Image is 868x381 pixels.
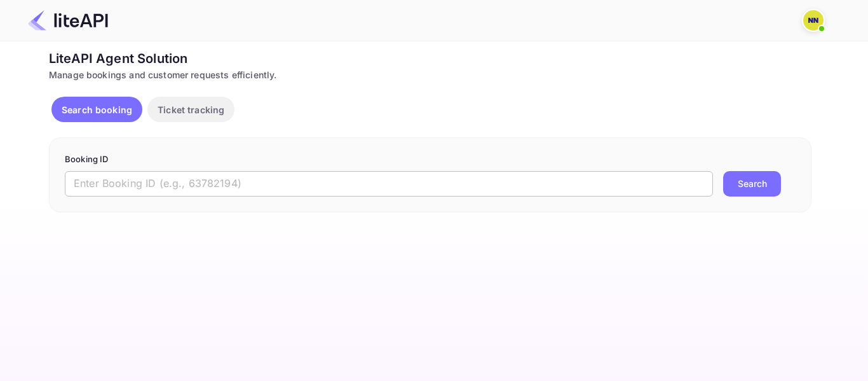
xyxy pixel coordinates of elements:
[158,103,224,116] p: Ticket tracking
[49,49,811,68] div: LiteAPI Agent Solution
[803,10,824,31] img: N/A N/A
[28,10,108,31] img: LiteAPI Logo
[65,171,713,197] input: Enter Booking ID (e.g., 63782194)
[49,68,811,81] div: Manage bookings and customer requests efficiently.
[62,103,132,116] p: Search booking
[65,153,796,166] p: Booking ID
[723,171,781,197] button: Search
